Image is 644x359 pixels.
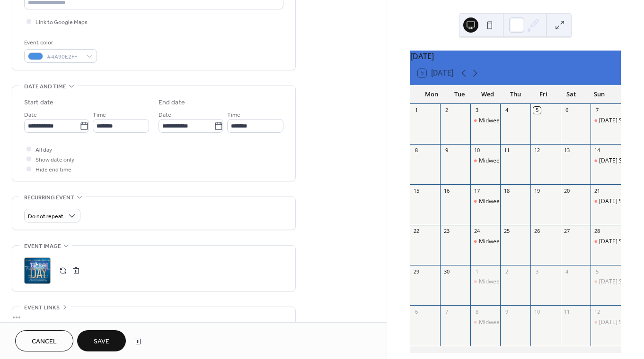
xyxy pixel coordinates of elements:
[533,147,540,154] div: 12
[473,107,480,114] div: 3
[533,268,540,275] div: 3
[591,197,621,205] div: Sunday Service
[599,238,638,246] div: [DATE] Service
[470,197,501,205] div: Midweek Service
[24,193,74,203] span: Recurring event
[599,197,638,205] div: [DATE] Service
[503,308,510,315] div: 9
[24,82,66,92] span: Date and time
[413,228,420,235] div: 22
[593,147,600,154] div: 14
[94,337,109,347] span: Save
[585,85,613,104] div: Sun
[564,187,571,194] div: 20
[470,318,501,326] div: Midweek Service
[473,147,480,154] div: 10
[473,187,480,194] div: 17
[24,110,37,120] span: Date
[564,228,571,235] div: 27
[443,147,450,154] div: 9
[227,110,240,120] span: Time
[413,308,420,315] div: 6
[599,157,638,165] div: [DATE] Service
[35,17,88,27] span: Link to Google Maps
[28,211,63,222] span: Do not repeat
[24,98,53,108] div: Start date
[591,238,621,246] div: Sunday Service
[24,38,95,48] div: Event color
[470,117,501,125] div: Midweek Service
[35,155,74,165] span: Show date only
[470,157,501,165] div: Midweek Service
[446,85,474,104] div: Tue
[470,238,501,246] div: Midweek Service
[413,107,420,114] div: 1
[503,228,510,235] div: 25
[479,197,523,205] div: Midweek Service
[443,107,450,114] div: 2
[47,52,82,62] span: #4A90E2FF
[557,85,585,104] div: Sat
[591,157,621,165] div: Sunday Service
[533,308,540,315] div: 10
[503,147,510,154] div: 11
[533,228,540,235] div: 26
[503,187,510,194] div: 18
[159,98,185,108] div: End date
[443,308,450,315] div: 7
[591,117,621,125] div: Sunday Service
[24,303,60,313] span: Event links
[599,278,638,286] div: [DATE] Service
[593,187,600,194] div: 21
[593,308,600,315] div: 12
[503,268,510,275] div: 2
[418,85,446,104] div: Mon
[479,117,523,125] div: Midweek Service
[564,147,571,154] div: 13
[413,187,420,194] div: 15
[502,85,529,104] div: Thu
[413,147,420,154] div: 8
[35,165,71,175] span: Hide end time
[599,318,638,326] div: [DATE] Service
[503,107,510,114] div: 4
[479,318,523,326] div: Midweek Service
[564,308,571,315] div: 11
[443,268,450,275] div: 30
[533,107,540,114] div: 5
[413,268,420,275] div: 29
[410,51,621,62] div: [DATE]
[24,241,61,251] span: Event image
[591,278,621,286] div: Sunday Service
[591,318,621,326] div: Sunday Service
[474,85,502,104] div: Wed
[479,238,523,246] div: Midweek Service
[159,110,171,120] span: Date
[32,337,57,347] span: Cancel
[529,85,557,104] div: Fri
[443,228,450,235] div: 23
[593,268,600,275] div: 5
[564,268,571,275] div: 4
[564,107,571,114] div: 6
[593,228,600,235] div: 28
[443,187,450,194] div: 16
[12,307,295,327] div: •••
[24,257,51,284] div: ;
[473,228,480,235] div: 24
[593,107,600,114] div: 7
[479,278,523,286] div: Midweek Service
[15,330,73,351] button: Cancel
[473,268,480,275] div: 1
[533,187,540,194] div: 19
[93,110,106,120] span: Time
[35,145,52,155] span: All day
[479,157,523,165] div: Midweek Service
[77,330,126,351] button: Save
[470,278,501,286] div: Midweek Service
[473,308,480,315] div: 8
[599,117,638,125] div: [DATE] Service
